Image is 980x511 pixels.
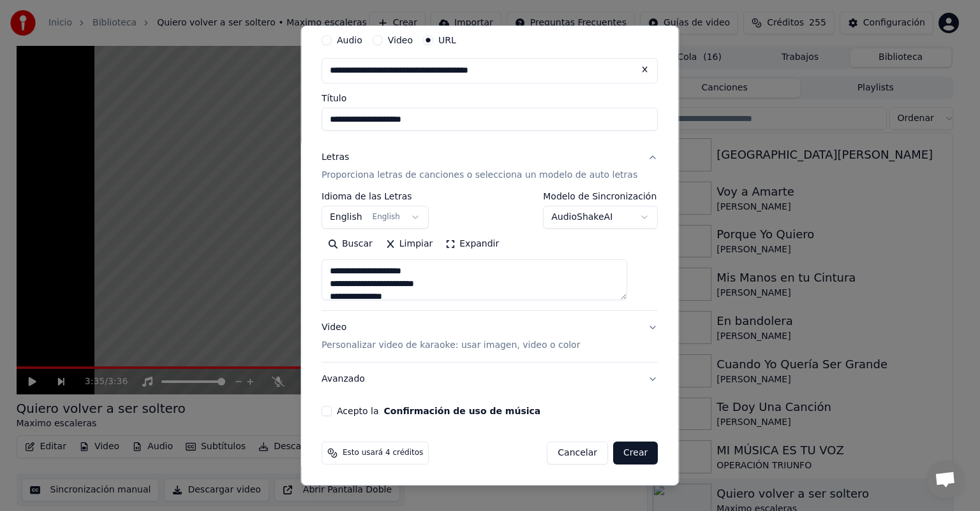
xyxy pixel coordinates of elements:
p: Personalizar video de karaoke: usar imagen, video o color [322,339,580,352]
button: Expandir [440,234,506,254]
label: Acepto la [337,407,540,415]
button: Limpiar [379,234,439,254]
button: LetrasProporciona letras de canciones o selecciona un modelo de auto letras [322,141,658,192]
p: Proporciona letras de canciones o selecciona un modelo de auto letras [322,169,637,182]
div: Letras [322,151,349,164]
span: Esto usará 4 créditos [343,448,423,458]
button: Buscar [322,234,379,254]
div: LetrasProporciona letras de canciones o selecciona un modelo de auto letras [322,192,658,310]
button: Crear [613,442,658,464]
label: Video [388,36,413,45]
label: Idioma de las Letras [322,192,429,201]
button: Cancelar [547,442,609,464]
button: Acepto la [384,407,541,415]
label: Título [322,94,658,103]
div: Video [322,321,580,352]
label: URL [438,36,456,45]
label: Modelo de Sincronización [544,192,658,201]
button: Avanzado [322,363,658,396]
button: VideoPersonalizar video de karaoke: usar imagen, video o color [322,311,658,362]
label: Audio [337,36,362,45]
